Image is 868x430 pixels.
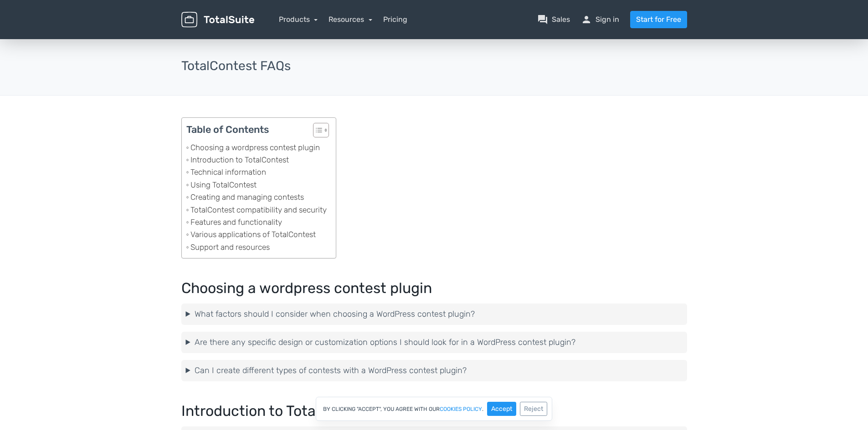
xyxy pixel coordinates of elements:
span: question_answer [537,14,548,25]
a: Pricing [383,14,407,25]
a: personSign in [581,14,619,25]
a: Support and resources [186,241,270,253]
summary: What factors should I consider when choosing a WordPress contest plugin? [186,308,683,320]
button: Accept [487,402,516,416]
h3: TotalContest FAQs [181,59,687,73]
a: question_answerSales [537,14,570,25]
a: Introduction to TotalContest [186,154,289,166]
img: TotalSuite for WordPress [181,12,254,28]
a: Using TotalContest [186,179,257,191]
a: Various applications of TotalContest [186,228,316,241]
a: Start for Free [630,11,687,28]
summary: Are there any specific design or customization options I should look for in a WordPress contest p... [186,336,683,349]
a: TotalContest compatibility and security [186,204,327,216]
a: Resources [329,15,372,24]
a: Creating and managing contests [186,191,304,203]
a: Technical information [186,166,266,178]
summary: Can I create different types of contests with a WordPress contest plugin? [186,364,683,377]
a: cookies policy [440,406,482,412]
button: Reject [520,402,547,416]
a: Toggle Table of Content [306,122,327,142]
span: person [581,14,592,25]
div: By clicking "Accept", you agree with our . [316,397,552,421]
a: Products [279,15,318,24]
a: Features and functionality [186,216,282,228]
a: Choosing a wordpress contest plugin [186,142,320,154]
h2: Choosing a wordpress contest plugin [181,280,687,296]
